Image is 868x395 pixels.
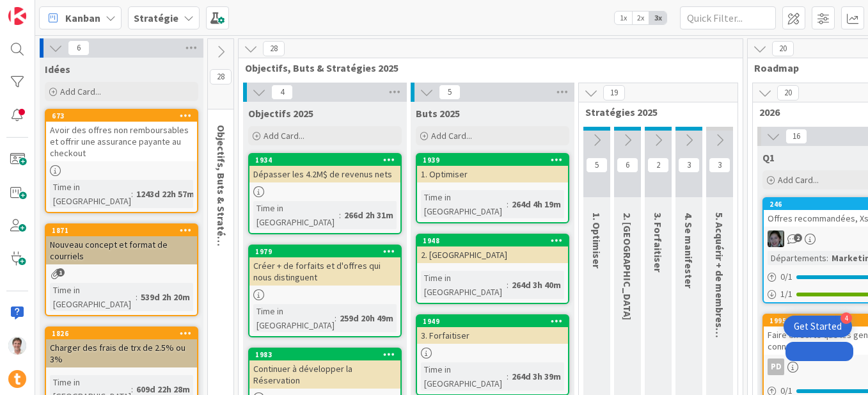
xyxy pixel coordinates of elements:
[255,350,400,359] div: 1983
[249,246,400,286] div: 1979Créer + de forfaits et d'offres qui nous distinguent
[60,86,101,97] span: Add Card...
[341,208,397,222] div: 266d 2h 31m
[264,130,304,141] span: Add Card...
[421,190,507,218] div: Time in [GEOGRAPHIC_DATA]
[632,12,649,24] span: 2x
[509,197,564,211] div: 264d 4h 19m
[617,157,638,173] span: 6
[255,156,400,165] div: 1934
[249,360,400,389] div: Continuer à développer la Réservation
[417,235,568,246] div: 1948
[271,85,293,100] span: 4
[621,213,634,320] span: 2. Engager
[417,166,568,182] div: 1. Optimiser
[46,328,197,339] div: 1826
[253,201,339,229] div: Time in [GEOGRAPHIC_DATA]
[507,197,509,211] span: :
[210,69,232,85] span: 28
[249,349,400,360] div: 1983
[248,107,313,120] span: Objectifs 2025
[780,270,793,284] span: 0 / 1
[777,85,799,101] span: 20
[56,268,65,277] span: 1
[509,278,564,292] div: 264d 3h 40m
[68,40,90,56] span: 6
[255,247,400,256] div: 1979
[709,157,730,173] span: 3
[134,12,178,24] b: Stratégie
[794,320,842,333] div: Get Started
[417,316,568,344] div: 19493. Forfaitiser
[417,154,568,182] div: 19391. Optimiser
[46,236,197,264] div: Nouveau concept et format de courriels
[339,208,341,222] span: :
[136,290,138,304] span: :
[678,157,700,173] span: 3
[46,225,197,236] div: 1871
[8,337,26,355] img: JG
[46,339,197,367] div: Charger des frais de trx de 2.5% ou 3%
[249,154,400,182] div: 1934Dépasser les 4.2M$ de revenus nets
[249,246,400,257] div: 1979
[768,251,826,265] div: Départements
[46,328,197,367] div: 1826Charger des frais de trx de 2.5% ou 3%
[507,278,509,292] span: :
[65,10,100,26] span: Kanban
[215,125,228,278] span: Objectifs, Buts & Stratégies 2024
[52,329,197,338] div: 1826
[431,130,472,141] span: Add Card...
[8,7,26,25] img: Visit kanbanzone.com
[585,106,722,118] span: Stratégies 2025
[768,359,784,375] div: PD
[768,230,784,247] img: AA
[772,41,794,56] span: 20
[131,187,133,201] span: :
[417,316,568,327] div: 1949
[590,213,603,268] span: 1. Optimiser
[778,174,819,186] span: Add Card...
[138,290,193,304] div: 539d 2h 20m
[46,110,197,122] div: 673
[417,327,568,344] div: 3. Forfaitiser
[8,370,26,388] img: avatar
[50,283,136,311] div: Time in [GEOGRAPHIC_DATA]
[507,369,509,383] span: :
[249,166,400,182] div: Dépasser les 4.2M$ de revenus nets
[423,236,568,245] div: 1948
[249,154,400,166] div: 1934
[417,235,568,263] div: 19482. [GEOGRAPHIC_DATA]
[417,246,568,263] div: 2. [GEOGRAPHIC_DATA]
[509,369,564,383] div: 264d 3h 39m
[133,187,198,201] div: 1243d 22h 57m
[336,311,397,325] div: 259d 20h 49m
[652,213,665,272] span: 3. Forfaitiser
[52,111,197,120] div: 673
[421,271,507,299] div: Time in [GEOGRAPHIC_DATA]
[335,311,336,325] span: :
[416,107,460,120] span: Buts 2025
[46,225,197,264] div: 1871Nouveau concept et format de courriels
[683,213,695,288] span: 4. Se manifester
[46,122,197,161] div: Avoir des offres non remboursables et offrir une assurance payante au checkout
[423,317,568,326] div: 1949
[647,157,669,173] span: 2
[785,129,807,144] span: 16
[421,362,507,391] div: Time in [GEOGRAPHIC_DATA]
[586,157,608,173] span: 5
[52,226,197,235] div: 1871
[826,251,828,265] span: :
[45,63,70,76] span: Idées
[423,156,568,165] div: 1939
[680,6,776,29] input: Quick Filter...
[762,151,775,164] span: Q1
[50,180,131,208] div: Time in [GEOGRAPHIC_DATA]
[245,61,727,74] span: Objectifs, Buts & Stratégies 2025
[253,304,335,332] div: Time in [GEOGRAPHIC_DATA]
[784,316,852,337] div: Open Get Started checklist, remaining modules: 4
[780,287,793,301] span: 1 / 1
[46,110,197,161] div: 673Avoir des offres non remboursables et offrir une assurance payante au checkout
[794,234,802,242] span: 2
[840,312,852,324] div: 4
[417,154,568,166] div: 1939
[263,41,285,56] span: 28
